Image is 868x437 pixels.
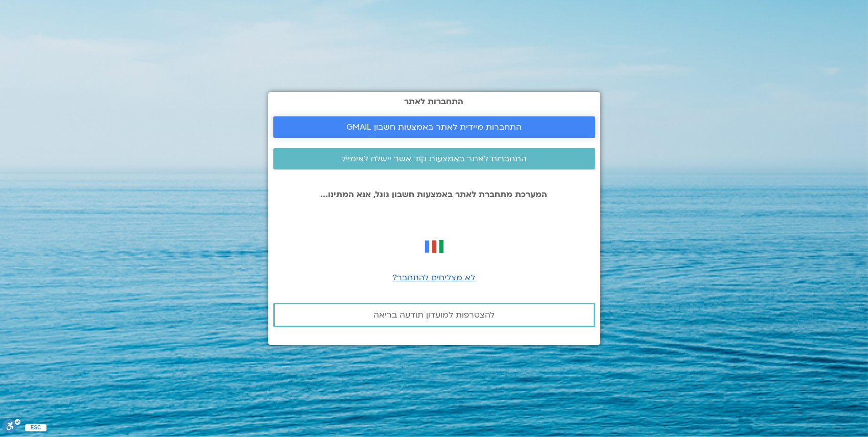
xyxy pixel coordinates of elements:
span: התחברות לאתר באמצעות קוד אשר יישלח לאימייל [341,154,527,163]
a: לא מצליחים להתחבר? [393,272,476,283]
span: להצטרפות למועדון תודעה בריאה [373,310,495,320]
a: התחברות לאתר באמצעות קוד אשר יישלח לאימייל [273,148,595,169]
a: להצטרפות למועדון תודעה בריאה [273,303,595,327]
h2: התחברות לאתר [273,97,595,106]
span: התחברות מיידית לאתר באמצעות חשבון GMAIL [346,123,522,132]
a: התחברות מיידית לאתר באמצעות חשבון GMAIL [273,116,595,138]
p: המערכת מתחברת לאתר באמצעות חשבון גוגל, אנא המתינו... [273,190,595,199]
